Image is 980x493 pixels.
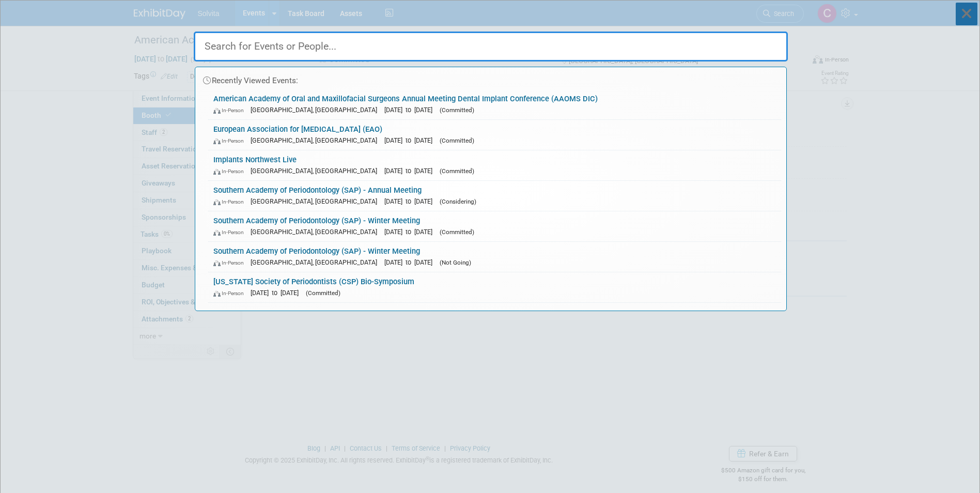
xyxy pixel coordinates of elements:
[440,259,471,266] span: (Not Going)
[208,120,781,150] a: European Association for [MEDICAL_DATA] (EAO) In-Person [GEOGRAPHIC_DATA], [GEOGRAPHIC_DATA] [DAT...
[194,32,788,61] input: Search for Events or People...
[208,89,781,119] a: American Academy of Oral and Maxillofacial Surgeons Annual Meeting Dental Implant Conference (AAO...
[208,272,781,302] a: [US_STATE] Society of Periodontists (CSP) Bio-Symposium In-Person [DATE] to [DATE] (Committed)
[251,197,382,205] span: [GEOGRAPHIC_DATA], [GEOGRAPHIC_DATA]
[440,198,476,205] span: (Considering)
[213,229,248,236] span: In-Person
[440,137,474,144] span: (Committed)
[208,211,781,241] a: Southern Academy of Periodontology (SAP) - Winter Meeting In-Person [GEOGRAPHIC_DATA], [GEOGRAPHI...
[251,106,382,114] span: [GEOGRAPHIC_DATA], [GEOGRAPHIC_DATA]
[384,197,438,205] span: [DATE] to [DATE]
[251,228,382,236] span: [GEOGRAPHIC_DATA], [GEOGRAPHIC_DATA]
[213,290,248,297] span: In-Person
[306,289,340,297] span: (Committed)
[208,181,781,211] a: Southern Academy of Periodontology (SAP) - Annual Meeting In-Person [GEOGRAPHIC_DATA], [GEOGRAPHI...
[440,167,474,175] span: (Committed)
[384,228,438,236] span: [DATE] to [DATE]
[251,289,304,297] span: [DATE] to [DATE]
[251,136,382,144] span: [GEOGRAPHIC_DATA], [GEOGRAPHIC_DATA]
[384,106,438,114] span: [DATE] to [DATE]
[213,107,248,114] span: In-Person
[213,137,248,144] span: In-Person
[440,106,474,114] span: (Committed)
[384,136,438,144] span: [DATE] to [DATE]
[208,242,781,272] a: Southern Academy of Periodontology (SAP) - Winter Meeting In-Person [GEOGRAPHIC_DATA], [GEOGRAPHI...
[200,67,781,89] div: Recently Viewed Events:
[440,228,474,236] span: (Committed)
[213,168,248,175] span: In-Person
[251,167,382,175] span: [GEOGRAPHIC_DATA], [GEOGRAPHIC_DATA]
[208,150,781,180] a: Implants Northwest Live In-Person [GEOGRAPHIC_DATA], [GEOGRAPHIC_DATA] [DATE] to [DATE] (Committed)
[213,198,248,205] span: In-Person
[384,167,438,175] span: [DATE] to [DATE]
[384,258,438,266] span: [DATE] to [DATE]
[213,259,248,266] span: In-Person
[251,258,382,266] span: [GEOGRAPHIC_DATA], [GEOGRAPHIC_DATA]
